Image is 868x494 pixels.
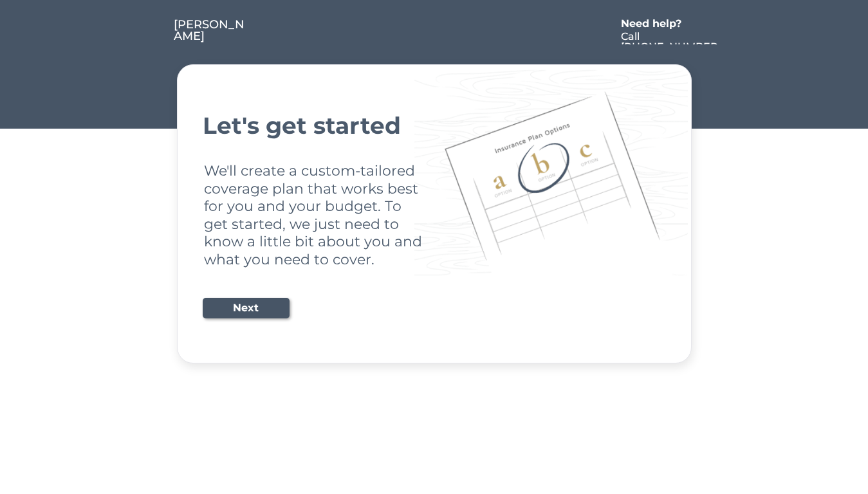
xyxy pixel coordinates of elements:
[204,162,425,268] div: We'll create a custom-tailored coverage plan that works best for you and your budget. To get star...
[621,32,720,62] div: Call [PHONE_NUMBER]
[621,19,695,29] div: Need help?
[174,19,248,44] a: [PERSON_NAME]
[203,298,290,318] button: Next
[174,19,248,42] div: [PERSON_NAME]
[621,32,720,44] a: Call [PHONE_NUMBER]
[203,114,666,137] div: Let's get started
